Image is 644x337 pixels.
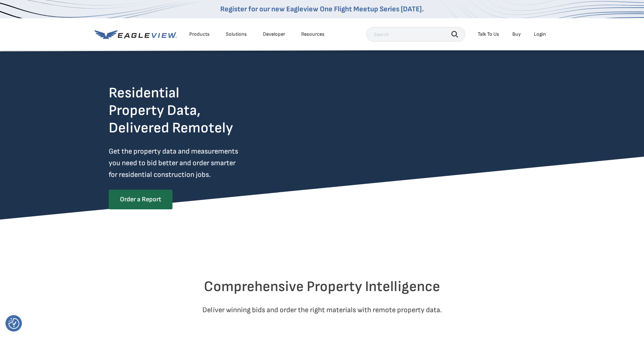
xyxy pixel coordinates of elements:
[109,304,535,316] p: Deliver winning bids and order the right materials with remote property data.
[301,31,325,38] div: Resources
[8,318,19,329] button: Consent Preferences
[109,278,535,295] h2: Comprehensive Property Intelligence
[109,146,268,181] p: Get the property data and measurements you need to bid better and order smarter for residential c...
[534,31,546,38] div: Login
[366,27,465,42] input: Search
[512,31,521,38] a: Buy
[8,318,19,329] img: Revisit consent button
[263,31,285,38] a: Developer
[189,31,210,38] div: Products
[109,190,172,209] a: Order a Report
[478,31,499,38] div: Talk To Us
[226,31,247,38] div: Solutions
[220,5,424,13] a: Register for our new Eagleview One Flight Meetup Series [DATE].
[109,84,233,137] h2: Residential Property Data, Delivered Remotely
